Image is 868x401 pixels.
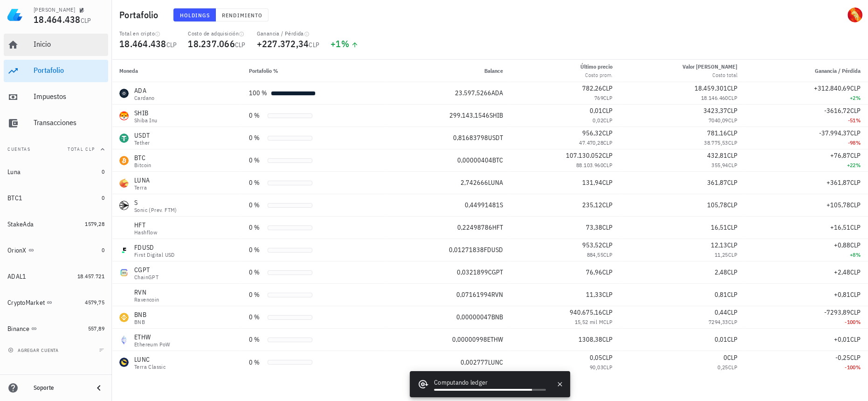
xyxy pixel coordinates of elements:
[491,290,503,299] span: RVN
[602,84,613,92] span: CLP
[491,313,503,321] span: BNB
[752,161,861,170] div: +22
[119,201,129,210] div: S-icon
[457,268,488,276] span: 0,0321899
[723,353,727,362] span: 0
[827,201,850,209] span: +105,78
[119,7,162,22] h1: Portafolio
[850,151,861,160] span: CLP
[4,60,108,82] a: Portafolio
[830,223,850,232] span: +16,51
[850,84,861,92] span: CLP
[484,67,503,74] span: Balance
[707,129,727,137] span: 781,16
[603,162,613,169] span: CLP
[119,67,138,74] span: Moneda
[815,67,861,74] span: Ganancia / Pérdida
[249,223,264,232] div: 0 %
[119,178,129,188] div: LUNA-icon
[119,223,129,232] div: HFT-icon
[221,12,262,19] span: Rendimiento
[602,201,613,209] span: CLP
[119,30,177,37] div: Total en cripto
[134,95,155,101] div: Cardano
[7,194,22,202] div: BTC1
[134,207,177,213] div: Sonic (prev. FTM)
[752,317,861,327] div: -100
[579,335,602,344] span: 1308,38
[707,151,727,160] span: 432,81
[249,358,264,367] div: 0 %
[752,93,861,103] div: +2
[727,290,737,299] span: CLP
[241,60,387,82] th: Portafolio %: Sin ordenar. Pulse para ordenar de forma ascendente.
[602,178,613,187] span: CLP
[119,111,129,120] div: SHIB-icon
[134,118,158,123] div: Shiba Inu
[4,34,108,56] a: Inicio
[704,139,728,146] span: 38.775,53
[590,364,603,371] span: 90,03
[603,94,613,101] span: CLP
[453,134,488,142] span: 0,81683798
[134,131,150,140] div: USDT
[850,268,861,276] span: CLP
[249,133,264,143] div: 0 %
[752,138,861,148] div: -98
[119,268,129,277] div: CGPT-icon
[576,162,603,169] span: 88.103.960
[249,290,264,300] div: 0 %
[456,290,491,299] span: 0,07161994
[4,291,108,314] a: CryptoMarket 4579,75
[134,265,158,274] div: CGPT
[102,246,104,253] span: 0
[216,8,269,21] button: Rendimiento
[4,213,108,235] a: StakeAda 1579,28
[727,353,737,362] span: CLP
[582,241,602,249] span: 953,52
[134,230,157,235] div: Hashflow
[77,273,104,280] span: 18.457.721
[695,84,727,92] span: 18.459.301
[566,151,602,160] span: 107.130.052
[434,378,546,389] div: Computando ledger
[727,151,737,160] span: CLP
[727,106,737,115] span: CLP
[134,310,146,319] div: BNB
[166,41,177,49] span: CLP
[711,223,727,232] span: 16,51
[587,251,603,258] span: 884,55
[850,335,861,344] span: CLP
[491,89,503,97] span: ADA
[457,223,492,232] span: 0,22498786
[387,60,510,82] th: Balance: Sin ordenar. Pulse para ordenar de forma ascendente.
[603,318,613,325] span: CLP
[449,111,489,120] span: 299.143,1546
[602,151,613,160] span: CLP
[727,201,737,209] span: CLP
[728,318,737,325] span: CLP
[856,318,861,325] span: %
[856,251,861,258] span: %
[34,13,81,26] span: 18.464.438
[728,251,737,258] span: CLP
[850,290,861,299] span: CLP
[119,134,129,143] div: USDT-icon
[701,94,728,101] span: 18.146.460
[602,241,613,249] span: CLP
[582,201,602,209] span: 235,12
[34,40,104,49] div: Inicio
[709,117,728,124] span: 7040,09
[134,108,158,118] div: SHIB
[88,325,104,332] span: 557,89
[102,168,104,175] span: 0
[727,129,737,137] span: CLP
[34,384,86,392] div: Soporte
[249,178,264,188] div: 0 %
[134,288,159,297] div: RVN
[752,250,861,260] div: +8
[728,94,737,101] span: CLP
[4,86,108,108] a: Impuestos
[134,220,157,230] div: HFT
[7,220,34,228] div: StakeAda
